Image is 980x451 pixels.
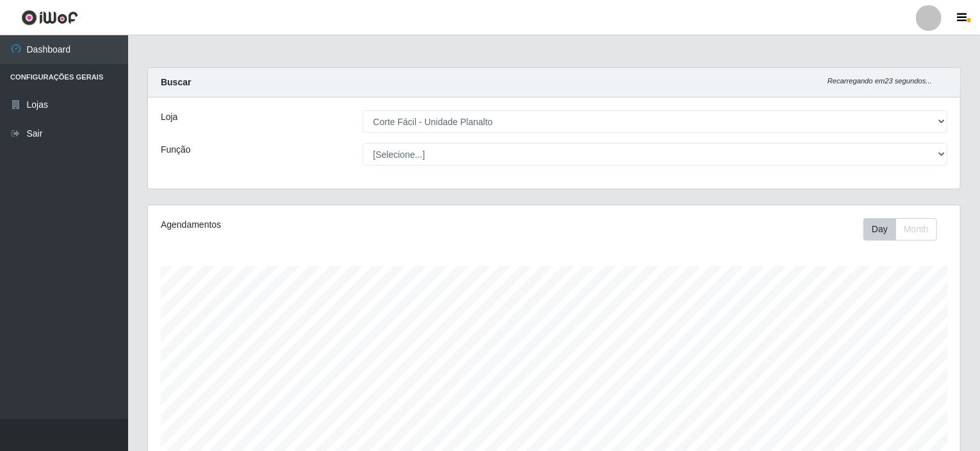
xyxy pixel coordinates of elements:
img: CoreUI Logo [21,10,78,26]
button: Month [895,218,937,241]
div: Agendamentos [161,218,477,232]
label: Loja [161,110,177,124]
label: Função [161,143,191,157]
button: Day [863,218,896,241]
div: Toolbar with button groups [863,218,947,241]
strong: Buscar [161,77,191,87]
i: Recarregando em 23 segundos... [828,77,932,85]
div: First group [863,218,937,241]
